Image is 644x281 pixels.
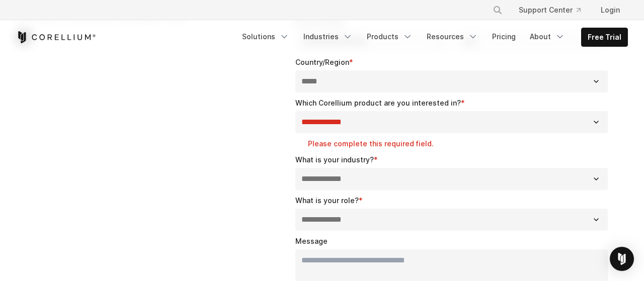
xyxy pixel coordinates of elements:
a: Products [361,28,419,46]
a: Industries [297,28,359,46]
a: Pricing [486,28,522,46]
label: Please complete this required field. [308,139,612,149]
a: Solutions [236,28,295,46]
button: Search [489,1,507,19]
a: Corellium Home [16,31,96,43]
div: Navigation Menu [236,28,628,47]
div: Navigation Menu [480,1,628,19]
span: Message [295,237,328,245]
span: Which Corellium product are you interested in? [295,99,461,107]
a: About [524,28,571,46]
span: Country/Region [295,58,349,66]
a: Resources [421,28,484,46]
span: What is your industry? [295,155,374,164]
a: Login [593,1,628,19]
a: Support Center [511,1,589,19]
div: Open Intercom Messenger [610,247,634,271]
a: Free Trial [582,28,627,46]
span: What is your role? [295,196,359,205]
